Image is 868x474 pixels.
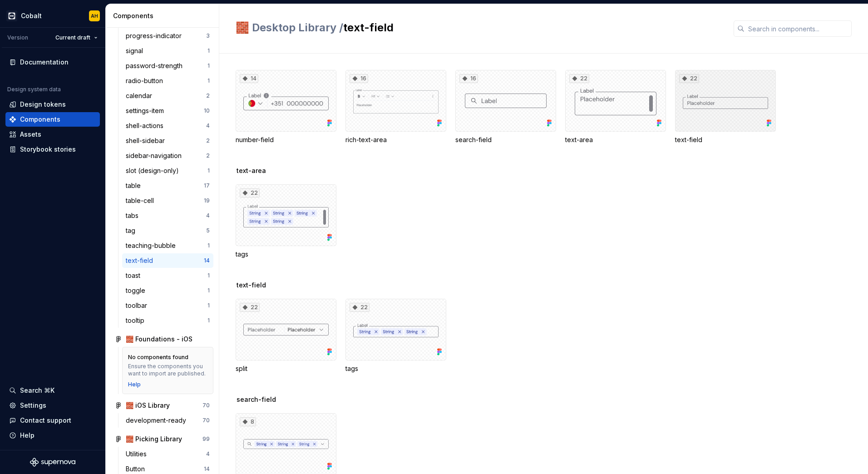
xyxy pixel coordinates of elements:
div: 70 [202,417,210,424]
a: tag5 [122,223,213,238]
div: calendar [126,91,156,100]
svg: Supernova Logo [30,458,75,467]
div: text-field [675,135,776,144]
div: 14 [240,74,258,83]
div: 2 [206,152,210,159]
div: Design system data [7,86,61,93]
a: 🧱 Picking Library99 [111,432,213,446]
div: tags [345,364,446,373]
div: 22text-area [565,70,666,144]
div: Contact support [20,416,71,425]
div: 🧱 Foundations - iOS [126,335,192,344]
div: progress-indicator [126,31,185,40]
div: 3 [206,32,210,39]
div: 1 [207,77,210,84]
div: 1 [207,47,210,54]
div: tag [126,226,139,235]
div: 1 [207,302,210,309]
button: Help [5,428,100,443]
a: sidebar-navigation2 [122,148,213,163]
div: radio-button [126,76,167,85]
div: 17 [204,182,210,189]
div: 4 [206,122,210,129]
a: password-strength1 [122,59,213,73]
div: Storybook stories [20,145,76,154]
a: radio-button1 [122,74,213,88]
a: shell-sidebar2 [122,133,213,148]
div: 14 [204,465,210,473]
a: Components [5,112,100,127]
div: 1 [207,242,210,249]
div: Version [7,34,28,41]
div: 22 [569,74,589,83]
div: tags [236,250,336,259]
div: 19 [204,197,210,204]
div: Cobalt [21,11,42,20]
div: text-field [126,256,157,265]
div: split [236,364,336,373]
div: 22tags [236,184,336,259]
div: 70 [202,402,210,409]
div: slot (design-only) [126,166,182,175]
div: 22 [240,303,260,312]
div: table-cell [126,196,158,205]
div: 5 [206,227,210,234]
div: rich-text-area [345,135,446,144]
div: table [126,181,144,190]
div: Assets [20,130,41,139]
div: tabs [126,211,142,220]
button: CobaltAH [2,6,104,25]
div: sidebar-navigation [126,151,185,160]
div: shell-sidebar [126,136,168,145]
div: 8 [240,417,256,426]
a: calendar2 [122,89,213,103]
a: Help [128,381,141,388]
div: toolbar [126,301,151,310]
a: toast1 [122,268,213,283]
div: 22 [240,188,260,197]
div: No components found [128,354,188,361]
div: Components [20,115,60,124]
div: 4 [206,212,210,219]
div: 14number-field [236,70,336,144]
div: search-field [455,135,556,144]
div: 22 [350,303,370,312]
a: shell-actions4 [122,118,213,133]
a: table-cell19 [122,193,213,208]
div: development-ready [126,416,190,425]
a: tabs4 [122,208,213,223]
a: Documentation [5,55,100,69]
a: text-field14 [122,253,213,268]
div: 22tags [345,299,446,373]
a: Settings [5,398,100,413]
div: 🧱 Picking Library [126,434,182,444]
img: e3886e02-c8c5-455d-9336-29756fd03ba2.png [6,10,17,21]
div: 1 [207,317,210,324]
input: Search in components... [745,20,852,37]
a: Design tokens [5,97,100,112]
div: Settings [20,401,46,410]
div: Button [126,464,148,474]
div: 16 [459,74,478,83]
a: tooltip1 [122,313,213,328]
div: 22split [236,299,336,373]
span: search-field [237,395,276,404]
div: 1 [207,62,210,69]
div: settings-item [126,106,168,115]
a: table17 [122,178,213,193]
div: Design tokens [20,100,66,109]
div: 4 [206,450,210,458]
div: shell-actions [126,121,167,130]
span: text-area [237,166,266,175]
div: 22text-field [675,70,776,144]
div: 16search-field [455,70,556,144]
div: toast [126,271,144,280]
div: 16 [350,74,368,83]
a: progress-indicator3 [122,29,213,43]
a: Assets [5,127,100,142]
a: Utilities4 [122,447,213,461]
div: 1 [207,167,210,174]
div: Documentation [20,58,69,67]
